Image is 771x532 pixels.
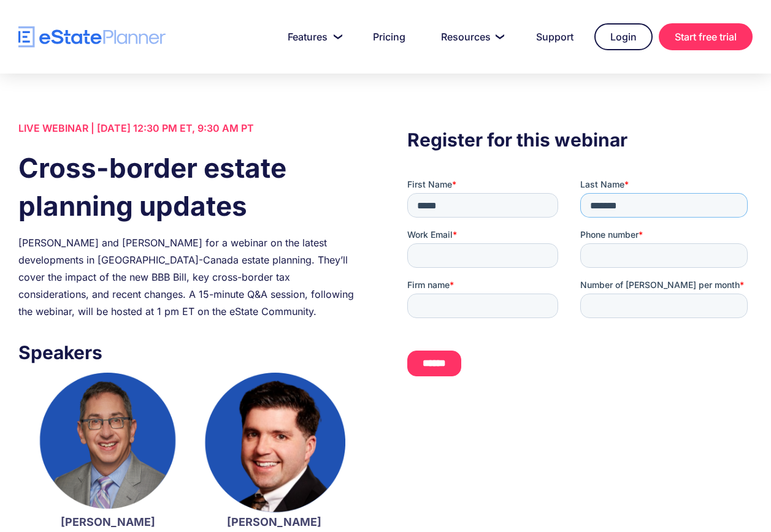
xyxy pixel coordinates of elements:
a: Login [594,23,653,50]
div: [PERSON_NAME] and [PERSON_NAME] for a webinar on the latest developments in [GEOGRAPHIC_DATA]-Can... [18,234,364,320]
a: Support [521,25,588,49]
h3: Speakers [18,338,364,367]
iframe: Form 0 [407,178,753,387]
strong: [PERSON_NAME] [61,515,155,528]
a: Resources [426,25,515,49]
a: Pricing [358,25,420,49]
a: Features [273,25,352,49]
a: Start free trial [659,23,753,50]
h3: Register for this webinar [407,126,753,154]
a: home [18,26,166,48]
strong: [PERSON_NAME] [227,515,321,528]
h1: Cross-border estate planning updates [18,149,364,225]
div: LIVE WEBINAR | [DATE] 12:30 PM ET, 9:30 AM PT [18,120,364,137]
